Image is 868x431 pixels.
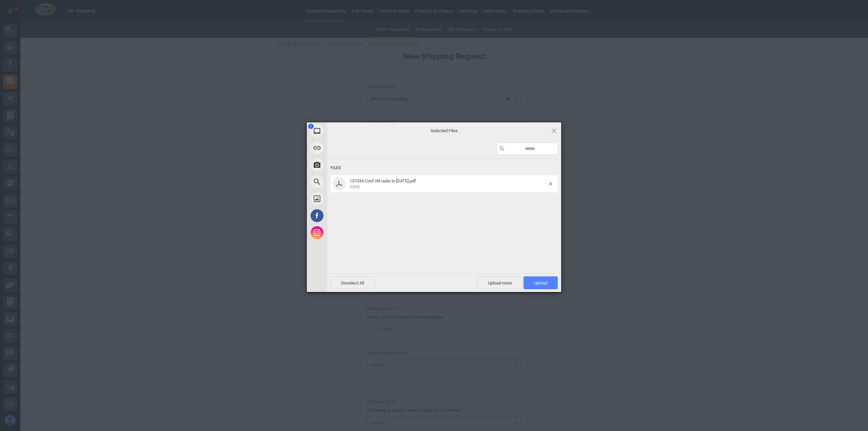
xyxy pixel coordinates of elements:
[477,276,522,289] span: Upload more
[307,156,388,173] div: Take Photo
[307,207,388,224] div: Facebook
[331,162,558,174] div: Files
[307,190,388,207] div: Unsplash
[308,124,314,129] span: 1
[534,280,547,286] span: Upload
[350,184,359,189] span: 52KB
[307,139,388,156] div: Link (URL)
[524,276,558,289] span: Upload
[350,178,416,183] span: 137034 Conf IM radio tx [DATE].pdf
[307,224,388,241] div: Instagram
[550,127,558,134] span: Click here or hit ESC to close picker
[376,128,512,134] span: Selected Files
[307,122,388,139] div: My Device
[307,173,388,190] div: Web Search
[331,276,375,289] span: Deselect All
[348,178,549,190] span: 137034 Conf IM radio tx 9.19.25.pdf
